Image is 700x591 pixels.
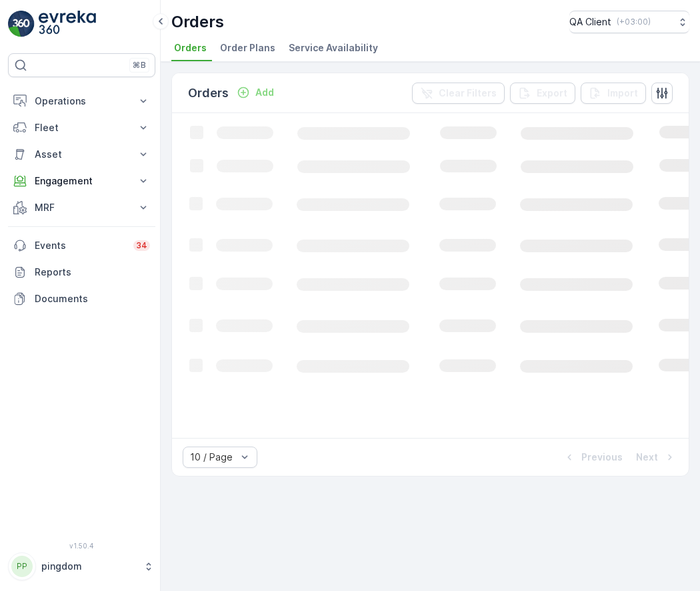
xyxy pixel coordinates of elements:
[8,259,155,286] a: Reports
[231,85,279,100] button: Add
[39,11,96,37] img: logo_light-DOdMpM7g.png
[35,148,129,161] p: Asset
[607,87,638,100] p: Import
[8,168,155,194] button: Engagement
[439,87,497,100] p: Clear Filters
[617,17,651,27] p: ( +03:00 )
[35,201,129,214] p: MRF
[35,239,125,252] p: Events
[8,194,155,221] button: MRF
[8,88,155,114] button: Operations
[35,292,150,305] p: Documents
[569,11,689,33] button: QA Client(+03:00)
[8,552,155,580] button: PPpingdom
[569,15,611,29] p: QA Client
[188,84,229,102] p: Orders
[581,451,623,464] p: Previous
[8,286,155,312] a: Documents
[255,86,274,99] p: Add
[35,95,129,108] p: Operations
[537,87,567,100] p: Export
[41,560,137,573] p: pingdom
[220,41,275,55] span: Order Plans
[636,451,658,464] p: Next
[8,114,155,141] button: Fleet
[35,266,150,279] p: Reports
[35,121,129,134] p: Fleet
[581,83,646,104] button: Import
[510,83,575,104] button: Export
[174,41,207,55] span: Orders
[133,60,146,71] p: ⌘B
[8,141,155,168] button: Asset
[412,83,505,104] button: Clear Filters
[8,11,35,37] img: logo
[561,449,624,465] button: Previous
[171,11,224,33] p: Orders
[8,542,155,550] span: v 1.50.4
[11,556,33,577] div: PP
[35,174,129,188] p: Engagement
[8,232,155,259] a: Events34
[136,240,147,251] p: 34
[289,41,378,55] span: Service Availability
[635,449,678,465] button: Next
